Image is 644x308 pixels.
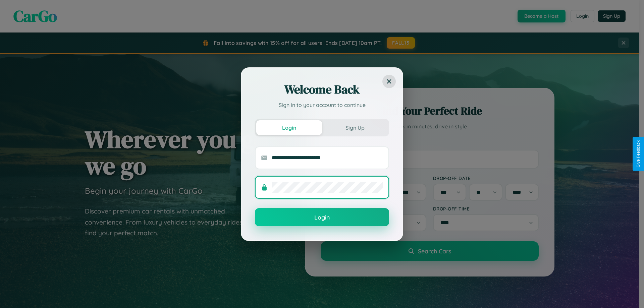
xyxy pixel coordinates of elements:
button: Login [256,120,322,135]
div: Give Feedback [636,140,641,168]
button: Sign Up [322,120,388,135]
p: Sign in to your account to continue [255,101,389,109]
h2: Welcome Back [255,81,389,98]
button: Login [255,208,389,226]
